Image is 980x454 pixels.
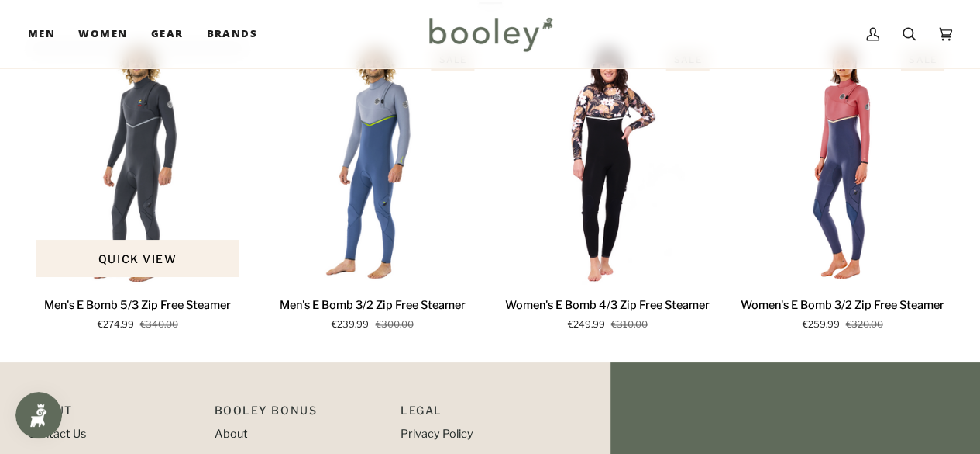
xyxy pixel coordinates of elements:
span: €320.00 [845,318,882,332]
button: Quick view [36,240,239,277]
a: Men's E Bomb 3/2 Zip Free Steamer [263,291,482,332]
product-grid-item-variant: Small / Charcoal [28,41,247,286]
p: Pipeline_Footer Main [28,401,199,425]
span: Men [28,26,55,42]
a: Women's E Bomb 4/3 Zip Free Steamer [498,41,717,286]
iframe: Button to open loyalty program pop-up [15,392,62,438]
span: €340.00 [140,318,178,332]
img: Rip Curl Men's E Bomb 3/2 Zip Free Steamer Blue / Grey - Booley Galway [263,41,482,286]
product-grid-item-variant: 6 / Black / Gold [498,41,717,286]
p: Booley Bonus [215,401,386,425]
a: Contact Us [28,426,86,440]
p: Women's E Bomb 3/2 Zip Free Steamer [741,297,944,314]
span: €259.99 [802,318,839,332]
img: Rip Curl Women's E Bomb 4/3 Zip Free Steamer Black / Gold - Booley Galway [498,41,717,286]
a: About [215,426,248,440]
span: €274.99 [98,318,134,332]
a: Men's E Bomb 5/3 Zip Free Steamer [28,41,247,286]
a: Women's E Bomb 3/2 Zip Free Steamer [733,41,952,286]
a: Women's E Bomb 3/2 Zip Free Steamer [733,291,952,332]
p: Men's E Bomb 3/2 Zip Free Steamer [280,297,466,314]
span: Gear [151,26,184,42]
span: €239.99 [332,318,369,332]
p: Women's E Bomb 4/3 Zip Free Steamer [505,297,710,314]
product-grid-item: Men's E Bomb 5/3 Zip Free Steamer [28,41,247,332]
span: Brands [206,26,257,42]
p: Men's E Bomb 5/3 Zip Free Steamer [44,297,231,314]
span: €300.00 [375,318,413,332]
a: Privacy Policy [401,426,473,440]
span: Quick view [98,251,177,267]
product-grid-item: Women's E Bomb 4/3 Zip Free Steamer [498,41,717,332]
span: €310.00 [611,318,648,332]
a: Women's E Bomb 4/3 Zip Free Steamer [498,291,717,332]
span: €249.99 [568,318,605,332]
p: Pipeline_Footer Sub [401,401,572,425]
a: Men's E Bomb 5/3 Zip Free Steamer [28,291,247,332]
img: Rip Curl Women E Bomb 3/2 Zip Free Steamer Slate Rose - Booley Galway [733,41,952,286]
img: Rip Curl Men's E Bomb 5/3 Zip Free Steamer Charcoal - Booley Galway [28,41,247,286]
a: Men's E Bomb 3/2 Zip Free Steamer [263,41,482,286]
span: Women [78,26,127,42]
product-grid-item: Women's E Bomb 3/2 Zip Free Steamer [733,41,952,332]
product-grid-item: Men's E Bomb 3/2 Zip Free Steamer [263,41,482,332]
img: Booley [422,12,558,57]
product-grid-item-variant: Small / Blue / Grey [263,41,482,286]
product-grid-item-variant: 6 / Slate Rose [733,41,952,286]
